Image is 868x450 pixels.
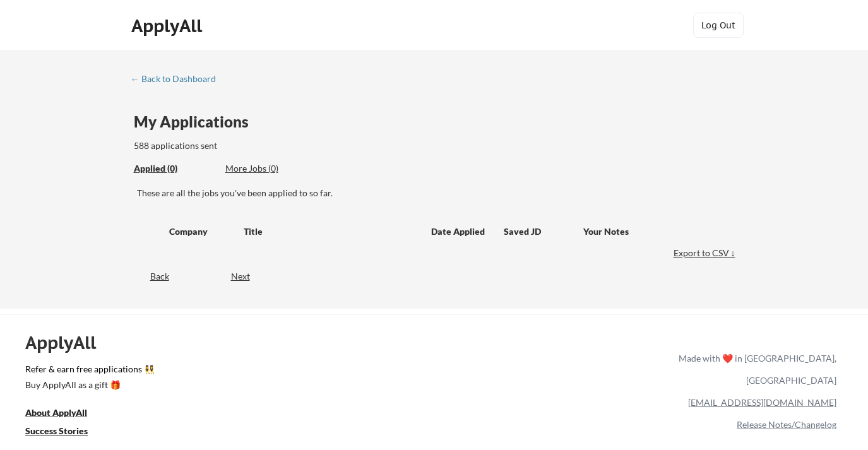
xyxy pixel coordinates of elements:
[225,162,318,175] div: These are job applications we think you'd be a good fit for, but couldn't apply you to automatica...
[25,332,110,353] div: ApplyAll
[25,425,88,436] u: Success Stories
[737,419,836,430] a: Release Notes/Changelog
[25,407,87,418] u: About ApplyAll
[674,347,836,391] div: Made with ❤️ in [GEOGRAPHIC_DATA], [GEOGRAPHIC_DATA]
[693,13,744,38] button: Log Out
[25,424,105,440] a: Success Stories
[134,139,378,152] div: 588 applications sent
[244,225,419,238] div: Title
[131,74,225,83] div: ← Back to Dashboard
[131,15,206,37] div: ApplyAll
[25,381,152,389] div: Buy ApplyAll as a gift 🎁
[25,378,152,394] a: Buy ApplyAll as a gift 🎁
[504,220,583,242] div: Saved JD
[131,270,169,283] div: Back
[431,225,487,238] div: Date Applied
[688,397,836,408] a: [EMAIL_ADDRESS][DOMAIN_NAME]
[225,162,318,175] div: More Jobs (0)
[169,225,232,238] div: Company
[134,114,259,129] div: My Applications
[231,270,265,283] div: Next
[25,406,105,422] a: About ApplyAll
[25,365,415,378] a: Refer & earn free applications 👯‍♀️
[131,74,225,86] a: ← Back to Dashboard
[134,162,216,175] div: These are all the jobs you've been applied to so far.
[583,225,727,238] div: Your Notes
[134,162,216,175] div: Applied (0)
[137,187,739,199] div: These are all the jobs you've been applied to so far.
[674,247,739,259] div: Export to CSV ↓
